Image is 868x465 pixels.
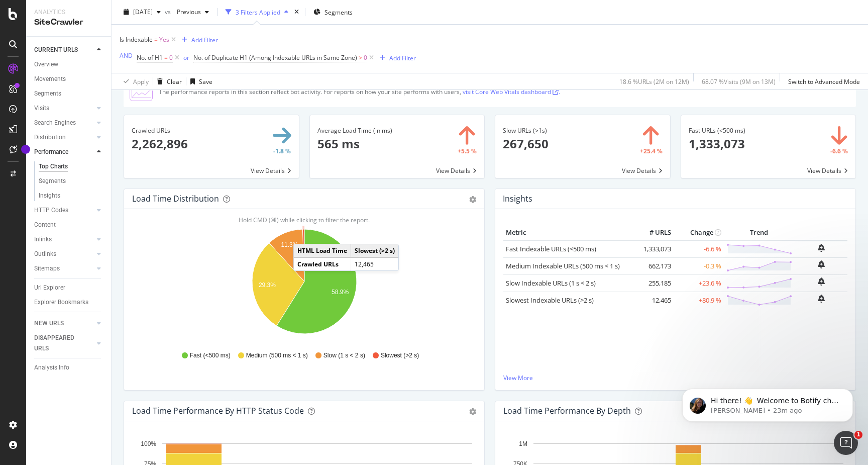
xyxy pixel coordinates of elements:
[34,234,94,245] a: Inlinks
[359,53,362,62] span: >
[222,4,292,20] button: 3 Filters Applied
[503,225,633,240] th: Metric
[667,367,868,438] iframe: Intercom notifications message
[34,147,68,157] div: Performance
[34,74,66,84] div: Movements
[332,289,349,296] text: 58.9%
[193,53,357,62] span: No. of Duplicate H1 (Among Indexable URLs in Same Zone)
[633,225,674,240] th: # URLS
[178,34,218,46] button: Add Filter
[186,73,212,89] button: Save
[854,431,862,439] span: 1
[34,249,56,259] div: Outlinks
[34,220,104,230] a: Content
[34,283,65,293] div: Url Explorer
[294,257,351,270] td: Crawled URLs
[834,431,858,455] iframe: Intercom live chat
[633,292,674,309] td: 12,465
[506,261,620,270] a: Medium Indexable URLs (500 ms < 1 s)
[519,440,527,447] text: 1M
[818,295,825,303] div: bell-plus
[34,132,66,143] div: Distribution
[633,240,674,258] td: 1,333,073
[788,77,860,85] div: Switch to Advanced Mode
[503,406,631,416] div: Load Time Performance by Depth
[818,244,825,252] div: bell-plus
[164,53,168,62] span: =
[619,77,689,85] div: 18.6 % URLs ( 2M on 12M )
[169,51,173,65] span: 0
[469,196,476,203] div: gear
[674,240,724,258] td: -6.6 %
[381,351,419,360] span: Slowest (>2 s)
[34,147,94,157] a: Performance
[34,234,52,245] div: Inlinks
[364,51,367,65] span: 0
[159,87,560,96] div: The performance reports in this section reflect bot activity. For reports on how your site perfor...
[34,318,94,329] a: NEW URLS
[506,296,594,305] a: Slowest Indexable URLs (>2 s)
[674,292,724,309] td: +80.9 %
[132,225,476,342] div: A chart.
[294,244,351,257] td: HTML Load Time
[120,73,149,89] button: Apply
[39,176,66,187] div: Segments
[137,53,163,62] span: No. of H1
[702,77,776,85] div: 68.07 % Visits ( 9M on 13M )
[506,244,596,253] a: Fast Indexable URLs (<500 ms)
[633,257,674,274] td: 662,173
[34,17,103,28] div: SiteCrawler
[351,244,399,257] td: Slowest (>2 s)
[34,103,49,114] div: Visits
[21,145,30,154] div: Tooltip anchor
[674,274,724,292] td: +23.6 %
[34,362,69,373] div: Analysis Info
[39,191,104,201] a: Insights
[39,191,60,201] div: Insights
[259,282,276,289] text: 29.3%
[34,132,94,143] a: Distribution
[236,8,280,16] div: 3 Filters Applied
[34,88,104,99] a: Segments
[324,8,353,16] span: Segments
[34,118,76,128] div: Search Engines
[34,8,103,17] div: Analytics
[34,283,104,293] a: Url Explorer
[503,192,532,206] h4: Insights
[34,333,85,354] div: DISAPPEARED URLS
[674,225,724,240] th: Change
[818,277,825,286] div: bell-plus
[34,263,94,274] a: Sitemaps
[506,278,596,288] a: Slow Indexable URLs (1 s < 2 s)
[34,362,104,373] a: Analysis Info
[34,297,88,308] div: Explorer Bookmarks
[351,257,399,270] td: 12,465
[389,53,416,62] div: Add Filter
[34,220,56,230] div: Content
[199,77,212,85] div: Save
[34,205,68,216] div: HTTP Codes
[34,74,104,84] a: Movements
[34,45,78,55] div: CURRENT URLS
[376,52,416,64] button: Add Filter
[674,257,724,274] td: -0.3 %
[120,35,153,44] span: Is Indexable
[34,59,58,70] div: Overview
[120,4,165,20] button: [DATE]
[34,205,94,216] a: HTTP Codes
[39,176,104,187] a: Segments
[34,318,64,329] div: NEW URLS
[246,351,308,360] span: Medium (500 ms < 1 s)
[133,77,149,85] div: Apply
[34,103,94,114] a: Visits
[463,87,560,96] a: visit Core Web Vitals dashboard .
[309,4,357,20] button: Segments
[34,297,104,308] a: Explorer Bookmarks
[34,45,94,55] a: CURRENT URLS
[191,35,218,44] div: Add Filter
[34,263,60,274] div: Sitemaps
[34,249,94,259] a: Outlinks
[469,408,476,415] div: gear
